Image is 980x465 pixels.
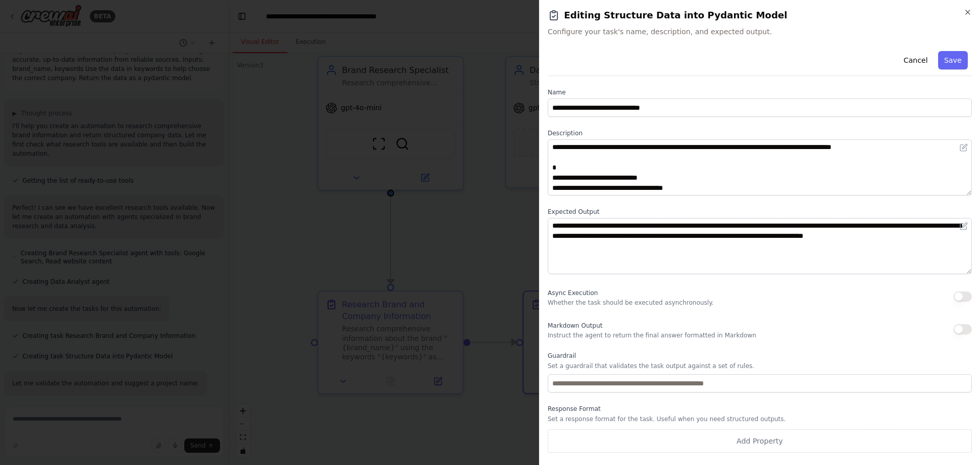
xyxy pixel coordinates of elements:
p: Whether the task should be executed asynchronously. [548,299,714,307]
span: Async Execution [548,289,598,297]
span: Markdown Output [548,322,602,329]
h2: Editing Structure Data into Pydantic Model [548,8,972,22]
p: Instruct the agent to return the final answer formatted in Markdown [548,331,756,339]
button: Open in editor [958,220,970,232]
button: Open in editor [958,141,970,154]
label: Guardrail [548,352,972,360]
label: Description [548,129,972,137]
p: Set a response format for the task. Useful when you need structured outputs. [548,415,972,423]
button: Cancel [897,51,934,69]
button: Add Property [548,429,972,453]
label: Response Format [548,405,972,413]
p: Set a guardrail that validates the task output against a set of rules. [548,362,972,370]
label: Expected Output [548,208,972,216]
label: Name [548,88,972,96]
span: Configure your task's name, description, and expected output. [548,27,972,37]
button: Save [938,51,968,69]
